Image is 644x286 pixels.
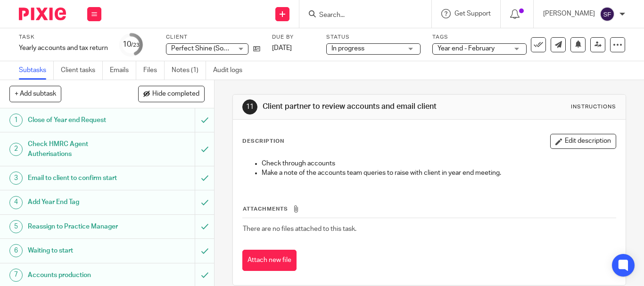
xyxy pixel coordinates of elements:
span: [DATE] [272,45,292,51]
a: Subtasks [19,61,54,80]
img: svg%3E [600,7,615,22]
h1: Waiting to start [28,244,133,258]
label: Client [166,33,260,41]
div: 7 [9,269,23,282]
h1: Accounts production [28,268,133,282]
img: Pixie [19,8,66,20]
h1: Client partner to review accounts and email client [263,102,449,112]
span: There are no files attached to this task. [243,226,356,232]
a: Emails [110,61,136,80]
a: Client tasks [61,61,103,80]
p: Check through accounts [262,159,616,168]
input: Search [318,11,403,20]
div: Instructions [571,103,616,111]
div: 1 [9,114,23,127]
a: Files [143,61,165,80]
button: Attach new file [242,250,297,271]
label: Due by [272,33,314,41]
div: 6 [9,244,23,257]
label: Task [19,33,108,41]
div: 3 [9,172,23,185]
span: Get Support [454,10,491,17]
div: 11 [242,99,257,114]
p: [PERSON_NAME] [543,9,595,18]
label: Tags [432,33,527,41]
span: In progress [331,45,364,52]
div: 2 [9,143,23,156]
label: Status [326,33,421,41]
button: Hide completed [138,86,205,102]
small: /23 [131,42,140,48]
p: Make a note of the accounts team queries to raise with client in year end meeting. [262,168,616,178]
button: + Add subtask [9,86,61,102]
h1: Close of Year end Request [28,113,133,127]
div: 4 [9,196,23,209]
span: Year end - February [438,45,495,52]
h1: Add Year End Tag [28,195,133,209]
h1: Email to client to confirm start [28,171,133,185]
span: Hide completed [152,90,199,98]
h1: Check HMRC Agent Autherisations [28,137,133,161]
div: Yearly accounts and tax return [19,43,108,53]
h1: Reassign to Practice Manager [28,220,133,234]
span: Perfect Shine (South) Limited [171,45,259,52]
button: Edit description [550,134,616,149]
span: Attachments [243,206,288,212]
div: 10 [123,39,140,50]
div: 5 [9,220,23,233]
a: Audit logs [213,61,249,80]
p: Description [242,138,284,145]
a: Notes (1) [172,61,206,80]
